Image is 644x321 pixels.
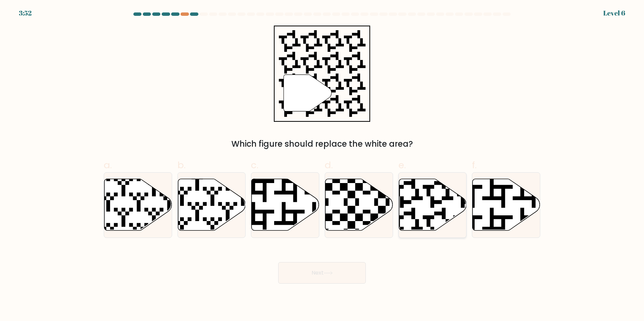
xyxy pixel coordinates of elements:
[104,158,112,172] span: a.
[603,8,625,18] div: Level 6
[472,158,477,172] span: f.
[178,158,186,172] span: b.
[19,8,32,18] div: 3:52
[398,158,406,172] span: e.
[325,158,333,172] span: d.
[251,158,258,172] span: c.
[284,75,331,111] g: "
[278,262,366,284] button: Next
[108,138,536,150] div: Which figure should replace the white area?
